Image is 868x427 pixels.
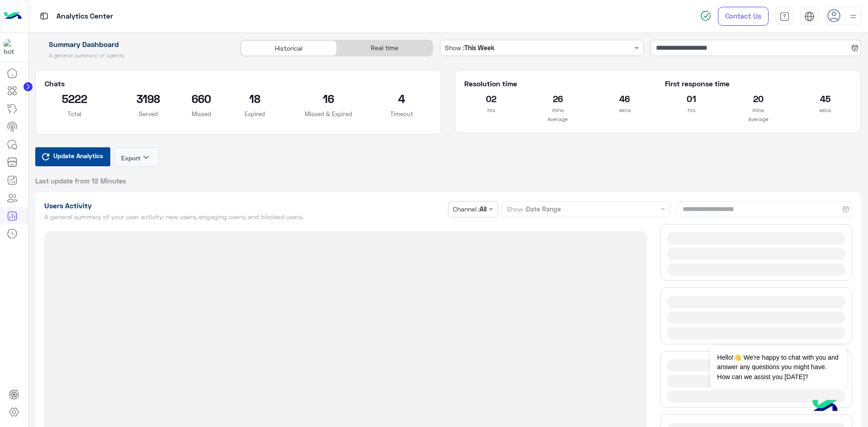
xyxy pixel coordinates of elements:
[45,79,432,88] h5: Chats
[118,109,178,118] p: Served
[798,106,852,115] p: secs
[192,109,211,118] p: Missed
[665,115,852,124] p: Average
[775,7,793,26] a: tab
[665,91,718,106] h2: 01
[531,106,585,115] p: mins
[57,10,113,23] p: Analytics Center
[298,91,359,106] h2: 16
[804,11,815,22] img: tab
[225,91,285,106] h2: 18
[531,91,585,106] h2: 26
[731,91,785,106] h2: 20
[372,109,432,118] p: Timeout
[35,40,230,49] h1: Summary Dashboard
[665,79,852,88] h5: First response time
[337,40,433,56] div: Real time
[35,176,126,185] span: Last update from 12 Minutes
[700,10,711,21] img: spinner
[241,40,336,56] div: Historical
[38,10,50,22] img: tab
[35,52,230,59] h5: A general summary of agents
[45,91,105,106] h2: 5222
[192,91,211,106] h2: 660
[114,147,159,167] button: Exportkeyboard_arrow_down
[598,106,651,115] p: secs
[118,91,178,106] h2: 3198
[598,91,651,106] h2: 46
[464,91,518,106] h2: 02
[464,106,518,115] p: hrs
[779,11,790,22] img: tab
[710,346,846,389] span: Hello!👋 We're happy to chat with you and answer any questions you might have. How can we assist y...
[225,109,285,118] p: Expired
[731,106,785,115] p: mins
[51,150,105,162] span: Update Analytics
[665,106,718,115] p: hrs
[809,391,841,422] img: hulul-logo.png
[848,11,859,22] img: profile
[464,115,651,124] p: Average
[798,91,852,106] h2: 45
[141,152,151,163] i: keyboard_arrow_down
[45,109,105,118] p: Total
[35,147,110,166] button: Update Analytics
[718,7,769,26] a: Contact Us
[4,39,20,56] img: 919860931428189
[4,7,22,26] img: Logo
[298,109,359,118] p: Missed & Expired
[372,91,432,106] h2: 4
[464,79,651,88] h5: Resolution time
